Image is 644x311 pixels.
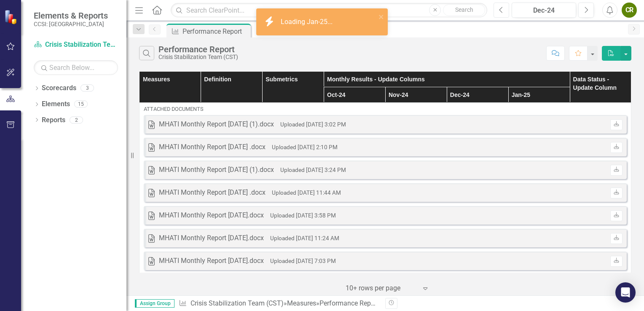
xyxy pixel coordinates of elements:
[144,105,627,113] div: ATTACHED DOCUMENTS
[319,299,379,307] div: Performance Report
[270,257,336,264] small: Uploaded [DATE] 7:03 PM
[281,17,335,27] div: Loading Jan-25...
[270,235,339,241] small: Uploaded [DATE] 11:24 AM
[80,85,94,92] div: 3
[378,12,384,21] button: close
[34,40,118,50] a: Crisis Stabilization Team (CST)
[515,5,573,16] div: Dec-24
[280,121,346,128] small: Uploaded [DATE] 3:02 PM
[159,188,266,198] div: MHATI Monthly Report [DATE] .docx
[622,3,637,18] button: CR
[191,299,284,307] a: Crisis Stabilization Team (CST)
[159,142,266,152] div: MHATI Monthly Report [DATE] .docx
[512,3,576,18] button: Dec-24
[34,11,108,21] span: Elements & Reports
[34,21,108,27] small: CCSI: [GEOGRAPHIC_DATA]
[158,54,238,60] div: Crisis Stabilization Team (CST)
[42,83,76,93] a: Scorecards
[179,299,379,308] div: » »
[158,45,238,54] div: Performance Report
[42,99,70,109] a: Elements
[615,282,636,303] div: Open Intercom Messenger
[287,299,316,307] a: Measures
[34,60,118,75] input: Search Below...
[159,120,274,129] div: MHATI Monthly Report [DATE] (1).docx
[135,299,174,308] span: Assign Group
[280,166,346,173] small: Uploaded [DATE] 3:24 PM
[270,212,336,219] small: Uploaded [DATE] 3:58 PM
[443,4,485,16] button: Search
[272,189,341,196] small: Uploaded [DATE] 11:44 AM
[159,165,274,175] div: MHATI Monthly Report [DATE] (1).docx
[272,144,338,150] small: Uploaded [DATE] 2:10 PM
[182,26,249,37] div: Performance Report
[159,233,264,243] div: MHATI Monthly Report [DATE].docx
[455,6,473,13] span: Search
[159,211,264,220] div: MHATI Monthly Report [DATE].docx
[4,10,19,24] img: ClearPoint Strategy
[171,3,487,18] input: Search ClearPoint...
[42,115,65,125] a: Reports
[159,256,264,266] div: MHATI Monthly Report [DATE].docx
[74,101,88,108] div: 15
[70,116,83,123] div: 2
